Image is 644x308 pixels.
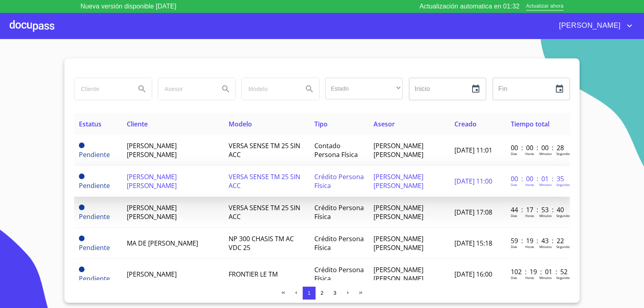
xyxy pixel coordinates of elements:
[229,120,252,128] span: Modelo
[374,172,423,190] span: [PERSON_NAME] [PERSON_NAME]
[216,79,235,99] button: Search
[314,172,364,190] span: Crédito Persona Física
[79,205,85,210] span: Pendiente
[511,174,565,183] p: 00 : 00 : 01 : 35
[325,78,402,99] div: ​
[374,120,395,128] span: Asesor
[454,239,492,248] span: [DATE] 15:18
[374,265,423,283] span: [PERSON_NAME] [PERSON_NAME]
[320,290,323,296] span: 2
[553,19,634,32] button: account of current user
[539,244,552,249] p: Minutos
[526,2,563,11] span: Actualizar ahora
[229,234,294,252] span: NP 300 CHASIS TM AC VDC 25
[511,213,517,218] p: Dias
[314,203,364,221] span: Crédito Persona Física
[229,203,300,221] span: VERSA SENSE TM 25 SIN ACC
[511,267,565,276] p: 102 : 19 : 01 : 52
[79,174,85,179] span: Pendiente
[80,2,176,11] p: Nueva versión disponible [DATE]
[374,141,423,159] span: [PERSON_NAME] [PERSON_NAME]
[374,234,423,252] span: [PERSON_NAME] [PERSON_NAME]
[454,177,492,186] span: [DATE] 11:00
[454,270,492,279] span: [DATE] 16:00
[511,244,517,249] p: Dias
[511,182,517,187] p: Dias
[74,78,129,100] input: search
[79,243,110,252] span: Pendiente
[511,275,517,280] p: Dias
[525,151,534,156] p: Horas
[127,141,177,159] span: [PERSON_NAME] [PERSON_NAME]
[539,182,552,187] p: Minutos
[229,141,300,159] span: VERSA SENSE TM 25 SIN ACC
[127,120,148,128] span: Cliente
[525,275,534,280] p: Horas
[229,172,300,190] span: VERSA SENSE TM 25 SIN ACC
[132,79,152,99] button: Search
[525,213,534,218] p: Horas
[539,151,552,156] p: Minutos
[539,275,552,280] p: Minutos
[314,141,358,159] span: Contado Persona Física
[556,151,571,156] p: Segundos
[419,2,520,11] p: Actualización automatica en 01:32
[127,203,177,221] span: [PERSON_NAME] [PERSON_NAME]
[300,79,319,99] button: Search
[556,244,571,249] p: Segundos
[511,120,549,128] span: Tiempo total
[127,239,198,248] span: MA DE [PERSON_NAME]
[511,143,565,152] p: 00 : 00 : 00 : 28
[314,265,364,283] span: Crédito Persona Física
[314,234,364,252] span: Crédito Persona Física
[556,275,571,280] p: Segundos
[539,213,552,218] p: Minutos
[316,287,328,300] button: 2
[308,290,310,296] span: 1
[454,120,477,128] span: Creado
[79,274,110,283] span: Pendiente
[229,270,278,279] span: FRONTIER LE TM
[328,287,341,300] button: 3
[511,236,565,245] p: 59 : 19 : 43 : 22
[79,267,85,272] span: Pendiente
[556,213,571,218] p: Segundos
[511,151,517,156] p: Dias
[79,143,85,148] span: Pendiente
[79,150,110,159] span: Pendiente
[525,182,534,187] p: Horas
[79,212,110,221] span: Pendiente
[79,120,101,128] span: Estatus
[454,208,492,217] span: [DATE] 17:08
[303,287,316,300] button: 1
[525,244,534,249] p: Horas
[127,172,177,190] span: [PERSON_NAME] [PERSON_NAME]
[374,203,423,221] span: [PERSON_NAME] [PERSON_NAME]
[556,182,571,187] p: Segundos
[511,205,565,214] p: 44 : 17 : 53 : 40
[553,19,625,32] span: [PERSON_NAME]
[454,146,492,155] span: [DATE] 11:01
[158,78,213,100] input: search
[333,290,336,296] span: 3
[127,270,177,279] span: [PERSON_NAME]
[79,181,110,190] span: Pendiente
[79,236,85,241] span: Pendiente
[242,78,297,100] input: search
[314,120,328,128] span: Tipo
